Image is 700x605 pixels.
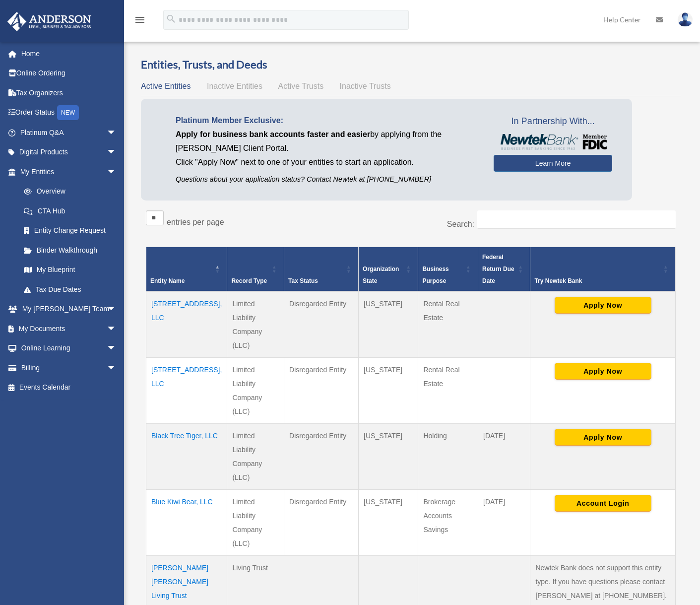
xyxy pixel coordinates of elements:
[359,424,418,490] td: [US_STATE]
[134,14,146,26] i: menu
[14,201,127,221] a: CTA Hub
[107,162,127,182] span: arrow_drop_down
[146,358,227,424] td: [STREET_ADDRESS], LLC
[555,429,651,446] button: Apply Now
[227,490,284,556] td: Limited Liability Company (LLC)
[418,490,478,556] td: Brokerage Accounts Savings
[107,299,127,320] span: arrow_drop_down
[555,297,651,314] button: Apply Now
[150,277,185,284] span: Entity Name
[359,291,418,358] td: [US_STATE]
[7,319,131,338] a: My Documentsarrow_drop_down
[7,142,131,162] a: Digital Productsarrow_drop_down
[478,247,530,292] th: Federal Return Due Date: Activate to sort
[231,277,267,284] span: Record Type
[14,260,127,280] a: My Blueprint
[678,12,693,27] img: User Pic
[418,358,478,424] td: Rental Real Estate
[146,291,227,358] td: [STREET_ADDRESS], LLC
[176,155,479,169] p: Click "Apply Now" next to one of your entities to start an application.
[176,173,479,186] p: Questions about your application status? Contact Newtek at [PHONE_NUMBER]
[7,64,131,83] a: Online Ordering
[141,57,681,72] h3: Entities, Trusts, and Deeds
[284,247,359,292] th: Tax Status: Activate to sort
[284,358,359,424] td: Disregarded Entity
[359,490,418,556] td: [US_STATE]
[146,424,227,490] td: Black Tree Tiger, LLC
[284,490,359,556] td: Disregarded Entity
[14,182,122,202] a: Overview
[134,17,146,26] a: menu
[284,291,359,358] td: Disregarded Entity
[478,424,530,490] td: [DATE]
[555,499,651,507] a: Account Login
[284,424,359,490] td: Disregarded Entity
[227,291,284,358] td: Limited Liability Company (LLC)
[530,247,676,292] th: Try Newtek Bank : Activate to sort
[107,338,127,359] span: arrow_drop_down
[107,123,127,143] span: arrow_drop_down
[482,254,514,284] span: Federal Return Due Date
[422,266,448,284] span: Business Purpose
[7,123,131,142] a: Platinum Q&Aarrow_drop_down
[107,358,127,378] span: arrow_drop_down
[278,82,324,90] span: Active Trusts
[7,83,131,103] a: Tax Organizers
[555,363,651,380] button: Apply Now
[447,220,474,228] label: Search:
[176,128,479,155] p: by applying from the [PERSON_NAME] Client Portal.
[107,142,127,163] span: arrow_drop_down
[494,155,612,172] a: Learn More
[499,134,607,150] img: NewtekBankLogoSM.png
[167,218,224,226] label: entries per page
[534,275,660,287] div: Try Newtek Bank
[176,114,479,128] p: Platinum Member Exclusive:
[363,266,399,284] span: Organization State
[7,378,131,398] a: Events Calendar
[7,162,127,182] a: My Entitiesarrow_drop_down
[340,82,391,90] span: Inactive Trusts
[176,130,370,138] span: Apply for business bank accounts faster and easier
[207,82,262,90] span: Inactive Entities
[107,319,127,339] span: arrow_drop_down
[14,240,127,260] a: Binder Walkthrough
[14,221,127,241] a: Entity Change Request
[227,424,284,490] td: Limited Liability Company (LLC)
[146,490,227,556] td: Blue Kiwi Bear, LLC
[7,44,131,64] a: Home
[7,103,131,123] a: Order StatusNEW
[227,247,284,292] th: Record Type: Activate to sort
[7,358,131,378] a: Billingarrow_drop_down
[359,247,418,292] th: Organization State: Activate to sort
[227,358,284,424] td: Limited Liability Company (LLC)
[418,247,478,292] th: Business Purpose: Activate to sort
[14,279,127,299] a: Tax Due Dates
[418,424,478,490] td: Holding
[141,82,191,90] span: Active Entities
[146,247,227,292] th: Entity Name: Activate to invert sorting
[166,13,177,24] i: search
[7,338,131,358] a: Online Learningarrow_drop_down
[418,291,478,358] td: Rental Real Estate
[555,495,651,512] button: Account Login
[57,105,79,120] div: NEW
[478,490,530,556] td: [DATE]
[288,277,318,284] span: Tax Status
[7,299,131,319] a: My [PERSON_NAME] Teamarrow_drop_down
[359,358,418,424] td: [US_STATE]
[4,12,94,31] img: Anderson Advisors Platinum Portal
[494,114,612,130] span: In Partnership With...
